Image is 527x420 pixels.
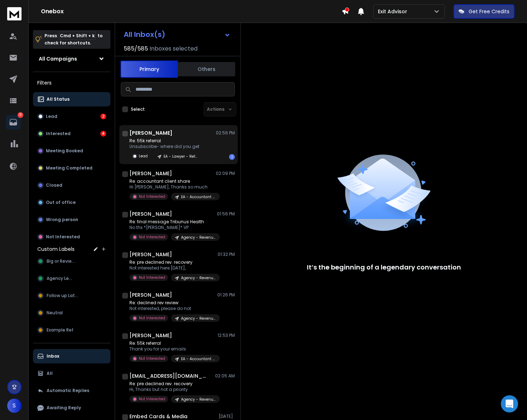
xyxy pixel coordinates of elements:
p: All Status [47,96,70,102]
button: Wrong person [33,213,110,227]
span: Cmd + Shift + k [59,32,96,40]
p: Re: 55k referral [129,340,215,346]
button: Out of office [33,195,110,210]
button: All Inbox(s) [118,27,236,42]
p: Not interested, please do not [129,306,215,311]
button: Not Interested [33,230,110,244]
button: All [33,366,110,381]
button: S [7,398,22,413]
p: Agency - Revenue Giants - Payment [181,316,215,321]
button: Follow up Later [33,288,110,303]
button: Automatic Replies [33,383,110,398]
span: Agency Lead [47,276,75,281]
p: Not interested here [DATE], [129,265,215,271]
button: Closed [33,178,110,192]
p: Get Free Credits [469,8,509,15]
p: EA - Accountant - Referral [181,356,215,362]
a: 11 [6,115,20,129]
button: Neutral [33,306,110,320]
p: Out of office [46,200,76,205]
span: Follow up Later [47,293,79,299]
p: Hi, Thanks but not a priority [129,387,215,392]
p: Not Interested [139,234,165,240]
p: Meeting Completed [46,165,92,171]
p: Closed [46,182,62,188]
p: Not Interested [46,234,80,240]
button: Awaiting Reply [33,401,110,415]
p: Agency - Revenue Giants - Payment [181,235,215,240]
p: 01:56 PM [217,211,235,217]
button: Example Ref [33,323,110,337]
button: All Campaigns [33,52,110,66]
div: 2 [100,114,106,119]
h1: [PERSON_NAME] [129,170,172,177]
p: Agency - Revenue Giants - Payment [181,397,215,402]
h1: Onebox [41,7,342,16]
button: Interested4 [33,127,110,141]
p: Lead [46,114,57,119]
div: 4 [100,131,106,137]
p: 02:56 PM [216,130,235,136]
span: Example Ref [47,327,73,333]
div: 1 [229,154,235,160]
button: Primary [120,61,178,78]
span: Neutral [47,310,63,316]
p: [DATE] [219,414,235,419]
p: Re: final message Tribunus Health [129,219,215,225]
span: Big or Review [47,258,75,264]
h1: Embed Cards & Media [129,413,187,420]
h1: [PERSON_NAME] [129,210,172,218]
div: Open Intercom Messenger [501,395,518,412]
p: Re: pre declined rev. recovery [129,259,215,265]
img: logo [7,7,22,20]
button: Meeting Completed [33,161,110,175]
button: Meeting Booked [33,144,110,158]
p: 11 [18,112,23,118]
p: 12:53 PM [218,333,235,338]
p: Automatic Replies [47,388,89,393]
h1: [PERSON_NAME] [129,251,172,258]
h3: Inboxes selected [149,44,198,53]
p: Inbox [47,353,59,359]
p: Re: pre declined rev. recovery [129,381,215,387]
button: All Status [33,92,110,106]
p: Not Interested [139,356,165,361]
h1: [EMAIL_ADDRESS][DOMAIN_NAME] [129,372,208,380]
button: Inbox [33,349,110,363]
p: Interested [46,131,71,137]
button: Get Free Credits [454,4,514,19]
p: 02:09 PM [216,171,235,176]
h1: [PERSON_NAME] [129,332,172,339]
h1: All Campaigns [39,55,77,62]
p: Lead [139,153,148,159]
button: Agency Lead [33,271,110,286]
h3: Filters [33,78,110,88]
p: It’s the beginning of a legendary conversation [307,262,461,272]
p: EA - Lawyer - Referral [163,154,198,159]
h1: [PERSON_NAME] [129,129,172,137]
h1: All Inbox(s) [124,31,165,38]
p: EA - Accountant - Referral [181,194,215,200]
p: Agency - Revenue Giants - Payment [181,275,215,281]
button: Others [178,61,235,77]
p: Not Interested [139,396,165,402]
button: Big or Review [33,254,110,268]
p: Re: declined rev review [129,300,215,306]
h3: Custom Labels [37,245,75,253]
p: Thank you for your emails [129,346,215,352]
h1: [PERSON_NAME] [129,291,172,299]
p: Wrong person [46,217,78,223]
p: Not Interested [139,315,165,321]
label: Select [131,106,145,112]
button: Lead2 [33,109,110,124]
p: Re: accountant client share [129,178,215,184]
p: No thx *[PERSON_NAME]* VP [129,225,215,230]
p: Exit Advisor [378,8,410,15]
p: Not Interested [139,275,165,280]
p: Hi [PERSON_NAME], Thanks so much [129,184,215,190]
p: 02:05 AM [215,373,235,379]
p: Awaiting Reply [47,405,81,411]
p: 01:32 PM [218,252,235,257]
p: 01:26 PM [217,292,235,298]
